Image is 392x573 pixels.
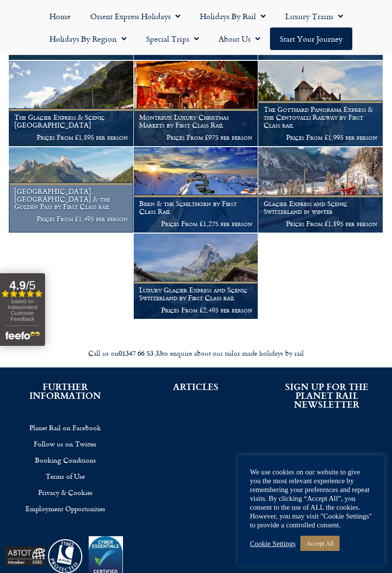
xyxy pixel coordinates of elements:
[40,27,136,50] a: Holidays by Region
[139,133,253,141] p: Prices From £975 per person
[264,220,377,228] p: Prices From £1,895 per person
[134,61,259,147] a: Montreux Luxury Christmas Markets by First Class Rail Prices From £975 per person
[300,536,340,551] a: Accept All
[264,200,377,215] h1: Glacier Express and Scenic Switzerland in winter
[5,5,387,50] nav: Menu
[15,436,116,452] a: Follow us on Twitter
[80,5,190,27] a: Orient Express Holidays
[9,61,134,147] a: The Glacier Express & Scenic [GEOGRAPHIC_DATA] Prices From £1,895 per person
[15,468,116,484] a: Terms of Use
[119,348,162,358] strong: 01347 66 53 33
[15,382,116,400] h2: FURTHER INFORMATION
[134,147,259,233] a: Bern & the Schilthorn by First Class Rail Prices From £1,275 per person
[15,484,116,500] a: Privacy & Cookies
[139,200,253,215] h1: Bern & the Schilthorn by First Class Rail
[258,147,383,233] a: Glacier Express and Scenic Switzerland in winter Prices From £1,895 per person
[258,61,383,146] img: Chateau de Chillon Montreux
[136,27,209,50] a: Special Trips
[40,5,80,27] a: Home
[14,113,128,129] h1: The Glacier Express & Scenic [GEOGRAPHIC_DATA]
[15,500,116,517] a: Employment Opportunities
[139,220,253,228] p: Prices From £1,275 per person
[139,306,253,314] p: Prices From £2,495 per person
[5,349,387,358] div: Call us on to enquire about our tailor made holidays by rail
[15,452,116,468] a: Booking Conditions
[14,187,128,210] h1: [GEOGRAPHIC_DATA], [GEOGRAPHIC_DATA] & the Golden Pass by First Class rail
[134,234,259,319] a: Luxury Glacier Express and Scenic Switzerland by First Class rail Prices From £2,495 per person
[276,382,377,409] h2: SIGN UP FOR THE PLANET RAIL NEWSLETTER
[15,419,116,436] a: Planet Rail on Facebook
[264,133,377,141] p: Prices From £1,995 per person
[209,27,270,50] a: About Us
[139,113,253,129] h1: Montreux Luxury Christmas Markets by First Class Rail
[275,5,353,27] a: Luxury Trains
[146,382,247,391] h2: ARTICLES
[264,105,377,129] h1: The Gotthard Panorama Express & the Centovalli Railway by First Class rail
[139,286,253,302] h1: Luxury Glacier Express and Scenic Switzerland by First Class rail
[14,133,128,141] p: Prices From £1,895 per person
[9,147,134,233] a: [GEOGRAPHIC_DATA], [GEOGRAPHIC_DATA] & the Golden Pass by First Class rail Prices From £1,495 per...
[14,215,128,223] p: Prices From £1,495 per person
[250,539,295,548] a: Cookie Settings
[258,61,383,147] a: The Gotthard Panorama Express & the Centovalli Railway by First Class rail Prices From £1,995 per...
[250,468,372,529] div: We use cookies on our website to give you the most relevant experience by remembering your prefer...
[270,27,352,50] a: Start your Journey
[15,419,116,517] nav: Menu
[190,5,275,27] a: Holidays by Rail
